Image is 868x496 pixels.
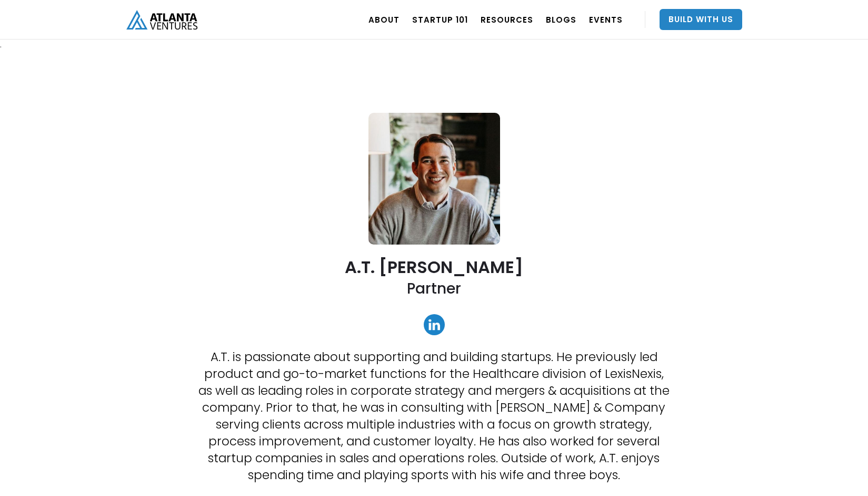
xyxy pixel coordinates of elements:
[660,9,742,30] a: Build With Us
[407,279,461,298] h2: Partner
[412,5,468,34] a: Startup 101
[368,5,400,34] a: ABOUT
[345,258,523,276] h2: A.T. [PERSON_NAME]
[481,5,533,34] a: RESOURCES
[589,5,623,34] a: EVENTS
[546,5,576,34] a: BLOGS
[198,348,670,483] p: A.T. is passionate about supporting and building startups. He previously led product and go-to-ma...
